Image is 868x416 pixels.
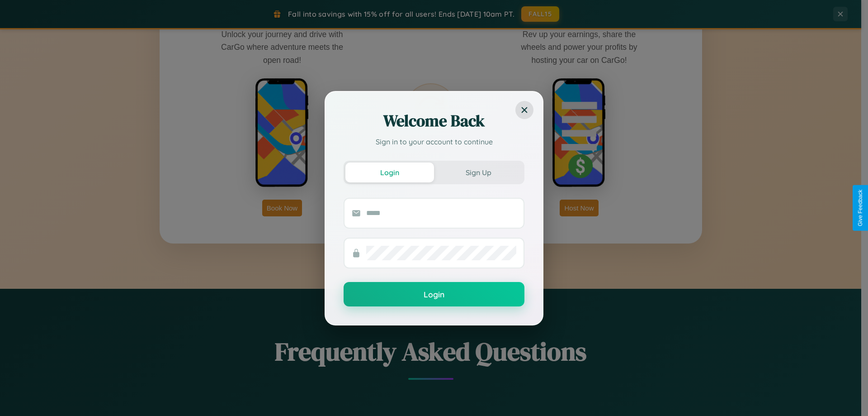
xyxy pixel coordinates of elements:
[345,163,434,182] button: Login
[344,282,524,306] button: Login
[344,136,524,147] p: Sign in to your account to continue
[344,110,524,132] h2: Welcome Back
[857,190,863,226] div: Give Feedback
[434,163,523,182] button: Sign Up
